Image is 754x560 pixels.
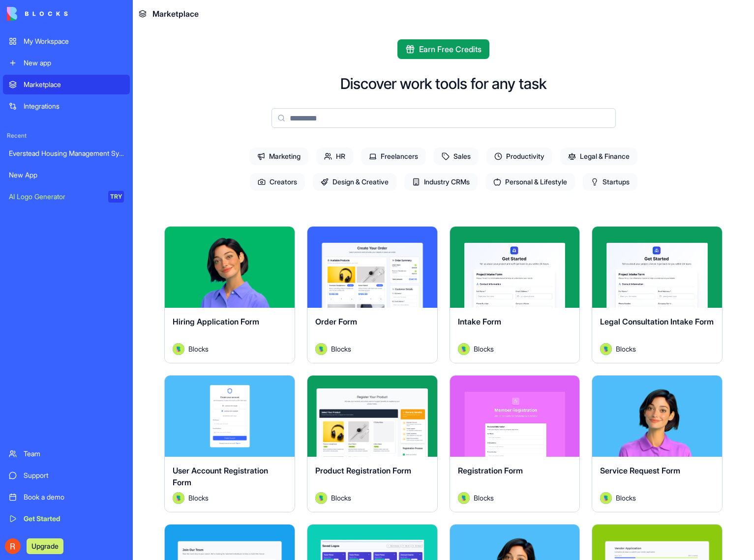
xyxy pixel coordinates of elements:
[5,538,21,554] img: ACg8ocIexV1h7OWzgzJh1nmo65KqNbXJQUqfMmcAtK7uR1gXbcNq9w=s96-c
[450,375,580,512] a: Registration FormAvatarBlocks
[27,538,63,554] button: Upgrade
[173,492,184,504] img: Avatar
[24,514,124,524] div: Get Started
[108,191,124,203] div: TRY
[9,170,124,180] div: New App
[458,492,470,504] img: Avatar
[3,53,130,73] a: New app
[3,75,130,94] a: Marketplace
[474,493,494,503] span: Blocks
[27,541,63,551] a: Upgrade
[404,173,478,191] span: Industry CRMs
[315,317,357,326] span: Order Form
[458,317,501,326] span: Intake Form
[173,466,268,487] span: User Account Registration Form
[419,43,482,55] span: Earn Free Credits
[600,466,680,475] span: Service Request Form
[164,375,295,512] a: User Account Registration FormAvatarBlocks
[173,317,259,326] span: Hiring Application Form
[315,466,411,475] span: Product Registration Form
[458,466,523,475] span: Registration Form
[3,31,130,51] a: My Workspace
[3,444,130,464] a: Team
[434,147,479,165] span: Sales
[316,147,353,165] span: HR
[173,343,184,355] img: Avatar
[616,493,636,503] span: Blocks
[474,344,494,354] span: Blocks
[592,226,723,363] a: Legal Consultation Intake FormAvatarBlocks
[249,147,308,165] span: Marketing
[340,75,546,92] h2: Discover work tools for any task
[24,492,124,502] div: Book a demo
[24,471,124,480] div: Support
[485,173,575,191] span: Personal & Lifestyle
[307,375,438,512] a: Product Registration FormAvatarBlocks
[315,343,327,355] img: Avatar
[3,132,130,140] span: Recent
[24,58,124,68] div: New app
[24,101,124,111] div: Integrations
[164,226,295,363] a: Hiring Application FormAvatarBlocks
[3,487,130,507] a: Book a demo
[188,493,209,503] span: Blocks
[397,39,489,59] button: Earn Free Credits
[3,187,130,206] a: AI Logo GeneratorTRY
[600,317,714,326] span: Legal Consultation Intake Form
[7,7,68,21] img: logo
[331,493,351,503] span: Blocks
[188,344,209,354] span: Blocks
[486,147,552,165] span: Productivity
[560,147,637,165] span: Legal & Finance
[600,343,612,355] img: Avatar
[361,147,426,165] span: Freelancers
[315,492,327,504] img: Avatar
[250,173,305,191] span: Creators
[9,192,101,202] div: AI Logo Generator
[307,226,438,363] a: Order FormAvatarBlocks
[24,36,124,46] div: My Workspace
[592,375,723,512] a: Service Request FormAvatarBlocks
[3,466,130,485] a: Support
[9,148,124,158] div: Everstead Housing Management System
[152,8,199,20] span: Marketplace
[3,509,130,529] a: Get Started
[3,144,130,163] a: Everstead Housing Management System
[616,344,636,354] span: Blocks
[24,449,124,459] div: Team
[450,226,580,363] a: Intake FormAvatarBlocks
[24,80,124,89] div: Marketplace
[600,492,612,504] img: Avatar
[313,173,396,191] span: Design & Creative
[3,96,130,116] a: Integrations
[458,343,470,355] img: Avatar
[331,344,351,354] span: Blocks
[3,165,130,185] a: New App
[583,173,637,191] span: Startups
